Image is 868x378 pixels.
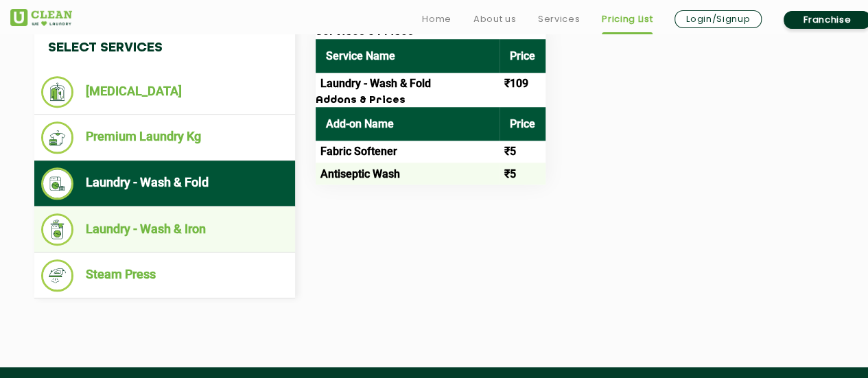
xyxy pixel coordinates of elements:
[500,39,546,73] th: Price
[34,27,295,69] h4: Select Services
[316,95,546,107] h3: Addons & Prices
[41,167,73,200] img: Laundry - Wash & Fold
[675,10,762,28] a: Login/Signup
[500,107,546,141] th: Price
[538,11,580,27] a: Services
[316,163,500,185] td: Antiseptic Wash
[316,141,500,163] td: Fabric Softener
[41,121,288,154] li: Premium Laundry Kg
[500,141,546,163] td: ₹5
[41,76,288,108] li: [MEDICAL_DATA]
[10,9,72,26] img: UClean Laundry and Dry Cleaning
[41,259,73,292] img: Steam Press
[500,73,546,95] td: ₹109
[41,121,73,154] img: Premium Laundry Kg
[41,259,288,292] li: Steam Press
[41,213,73,246] img: Laundry - Wash & Iron
[316,107,500,141] th: Add-on Name
[41,76,73,108] img: Dry Cleaning
[422,11,451,27] a: Home
[41,167,288,200] li: Laundry - Wash & Fold
[316,39,500,73] th: Service Name
[473,11,516,27] a: About us
[41,213,288,246] li: Laundry - Wash & Iron
[602,11,653,27] a: Pricing List
[500,163,546,185] td: ₹5
[316,73,500,95] td: Laundry - Wash & Fold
